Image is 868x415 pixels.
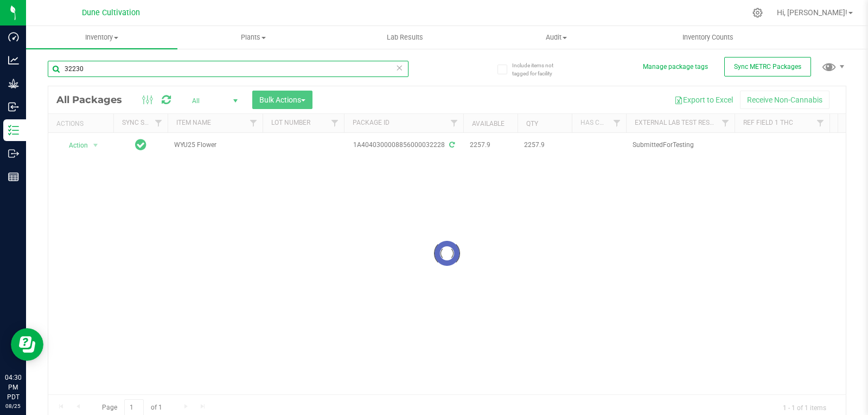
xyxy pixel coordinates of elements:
[751,8,764,18] div: Manage settings
[481,26,632,49] a: Audit
[8,55,19,66] inline-svg: Analytics
[395,61,403,75] span: Clear
[26,33,177,42] span: Inventory
[8,101,19,112] inline-svg: Inbound
[512,61,566,78] span: Include items not tagged for facility
[177,26,329,49] a: Plants
[668,33,748,42] span: Inventory Counts
[11,328,43,361] iframe: Resource center
[724,57,811,76] button: Sync METRC Packages
[8,125,19,136] inline-svg: Inventory
[26,26,177,49] a: Inventory
[8,148,19,159] inline-svg: Outbound
[82,8,140,17] span: Dune Cultivation
[329,26,481,49] a: Lab Results
[8,31,19,42] inline-svg: Dashboard
[734,63,801,71] span: Sync METRC Packages
[8,78,19,89] inline-svg: Grow
[178,33,328,42] span: Plants
[481,33,631,42] span: Audit
[372,33,438,42] span: Lab Results
[5,402,21,410] p: 08/25
[632,26,783,49] a: Inventory Counts
[8,171,19,182] inline-svg: Reports
[643,62,708,72] button: Manage package tags
[5,373,21,402] p: 04:30 PM PDT
[48,61,409,77] input: Search Package ID, Item Name, SKU, Lot or Part Number...
[777,8,847,17] span: Hi, [PERSON_NAME]!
